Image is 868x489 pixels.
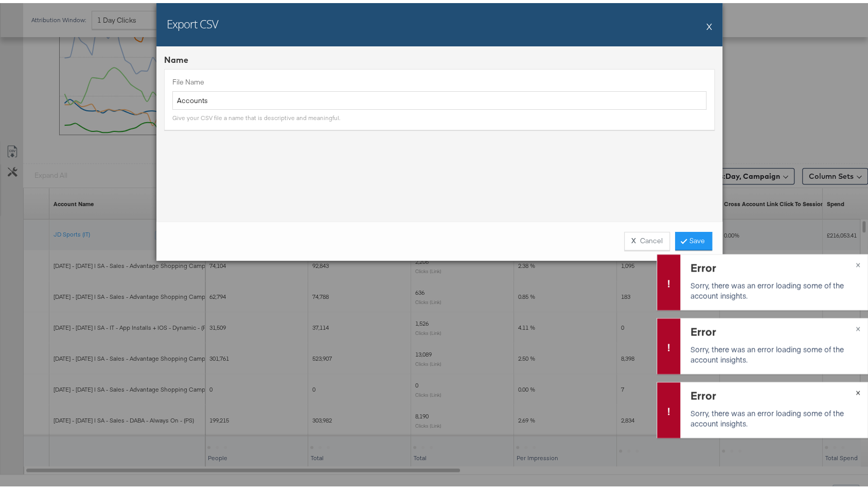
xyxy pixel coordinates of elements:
[690,321,855,335] div: Error
[856,382,860,394] span: ×
[690,341,855,361] p: Sorry, there was an error loading some of the account insights.
[690,384,855,399] div: Error
[167,13,218,28] h2: Export CSV
[706,13,712,33] button: X
[848,379,867,398] button: ×
[856,318,860,330] span: ×
[848,251,867,270] button: ×
[172,111,340,119] div: Give your CSV file a name that is descriptive and meaningful.
[848,315,867,334] button: ×
[690,404,855,425] p: Sorry, there was an error loading some of the account insights.
[631,233,636,243] strong: X
[172,74,706,84] label: File Name
[856,255,860,266] span: ×
[164,51,715,63] div: Name
[624,229,670,247] button: XCancel
[690,257,855,272] div: Error
[690,277,855,297] p: Sorry, there was an error loading some of the account insights.
[675,229,712,247] a: Save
